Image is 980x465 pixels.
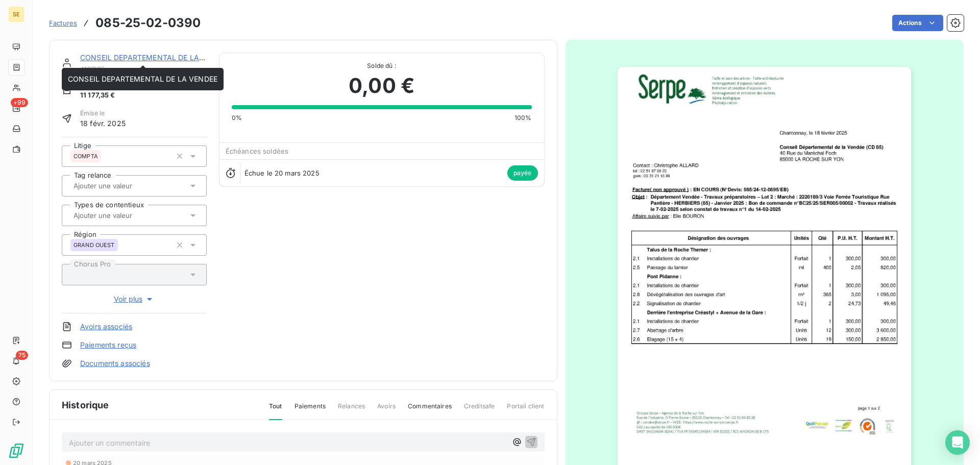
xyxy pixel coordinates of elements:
span: Commentaires [408,402,452,419]
span: payée [507,165,538,181]
span: Paiements [295,402,326,419]
span: Émise le [80,109,126,118]
span: Voir plus [114,294,155,304]
div: SE [8,6,24,22]
span: Relances [338,402,365,419]
span: Creditsafe [464,402,495,419]
input: Ajouter une valeur [72,211,175,220]
div: Open Intercom Messenger [945,430,970,455]
button: Actions [892,15,943,31]
a: Factures [49,18,77,28]
span: 18 févr. 2025 [80,118,126,129]
span: 75 [16,351,28,360]
span: COMPTA [73,153,98,159]
span: Avoirs [377,402,396,419]
span: 100% [514,113,532,123]
input: Ajouter une valeur [72,181,175,190]
a: Documents associés [80,358,150,369]
a: Paiements reçus [80,340,136,350]
span: 0% [232,113,242,123]
img: Logo LeanPay [8,443,24,459]
a: CONSEIL DEPARTEMENTAL DE LA VENDEE [80,53,230,62]
span: Factures [49,19,77,27]
span: Solde dû : [232,61,532,70]
span: 41CD85 [80,65,207,73]
h3: 085-25-02-0390 [95,14,201,32]
span: GRAND OUEST [73,242,115,248]
span: Échéances soldées [226,147,289,155]
span: Échue le 20 mars 2025 [244,169,320,177]
button: Voir plus [62,293,207,305]
span: Tout [269,402,282,420]
span: Historique [62,398,109,412]
a: Avoirs associés [80,322,132,332]
span: 11 177,35 € [80,90,122,101]
span: +99 [11,98,28,107]
span: CONSEIL DEPARTEMENTAL DE LA VENDEE [68,75,217,83]
span: 0,00 € [349,70,414,101]
span: Portail client [507,402,544,419]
